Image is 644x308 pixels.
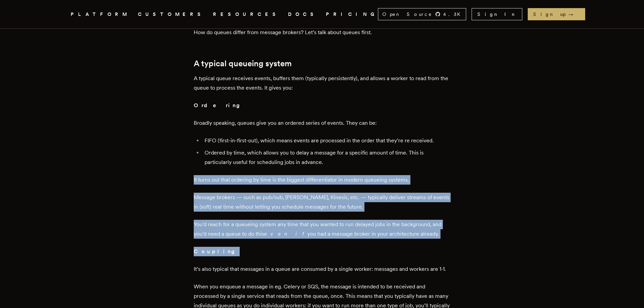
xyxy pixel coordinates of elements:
p: A typical queue receives events, buffers them (typically persistently), and allows a worker to re... [194,74,451,93]
p: It’s also typical that messages in a queue are consumed by a single worker: messages and workers ... [194,264,451,274]
p: How do queues differ from message brokers? Let’s talk about queues first. [194,28,451,37]
h2: A typical queueing system [194,59,451,68]
em: even if [264,231,307,237]
li: Ordered by time, which allows you to delay a message for a specific amount of time. This is parti... [202,148,451,167]
a: CUSTOMERS [138,10,205,19]
p: Message brokers — such as pub/sub, [PERSON_NAME], Kinesis, etc. — typically deliver streams of ev... [194,193,451,212]
span: 4.3 K [443,11,464,18]
button: PLATFORM [71,10,130,19]
a: Sign up [528,8,585,20]
li: FIFO (first-in-first-out), which means events are processed in the order that they’re re received. [202,136,451,145]
a: PRICING [326,10,378,19]
p: You’d reach for a queueing system any time that you wanted to run delayed jobs in the background,... [194,220,451,239]
span: → [568,11,580,18]
button: RESOURCES [213,10,280,19]
strong: Ordering [194,102,245,109]
p: It turns out that ordering by time is the biggest differentiator in modern queueing systems. [194,175,451,185]
a: Sign In [472,8,522,20]
strong: Coupling [194,248,240,255]
p: Broadly speaking, queues give you an ordered series of events. They can be: [194,118,451,128]
span: Open Source [382,11,432,18]
a: DOCS [288,10,318,19]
